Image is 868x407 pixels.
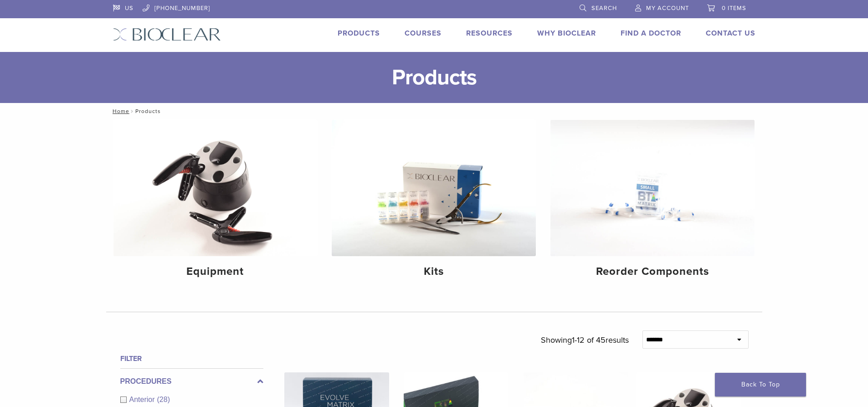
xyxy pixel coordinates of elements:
[541,330,629,350] p: Showing results
[591,5,617,12] span: Search
[572,335,606,345] span: 1-12 of 45
[110,108,129,114] a: Home
[621,29,681,38] a: Find A Doctor
[113,120,318,256] img: Equipment
[537,29,596,38] a: Why Bioclear
[332,120,536,286] a: Kits
[120,353,263,364] h4: Filter
[129,396,157,403] span: Anterior
[120,376,263,387] label: Procedures
[646,5,689,12] span: My Account
[121,263,310,280] h4: Equipment
[339,263,529,280] h4: Kits
[706,29,755,38] a: Contact Us
[106,103,762,119] nav: Products
[466,29,513,38] a: Resources
[558,263,747,280] h4: Reorder Components
[715,373,806,397] a: Back To Top
[550,120,755,286] a: Reorder Components
[332,120,536,256] img: Kits
[113,120,318,286] a: Equipment
[129,109,135,113] span: /
[113,28,221,41] img: Bioclear
[157,396,170,403] span: (28)
[338,29,380,38] a: Products
[550,120,755,256] img: Reorder Components
[405,29,442,38] a: Courses
[722,5,746,12] span: 0 items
